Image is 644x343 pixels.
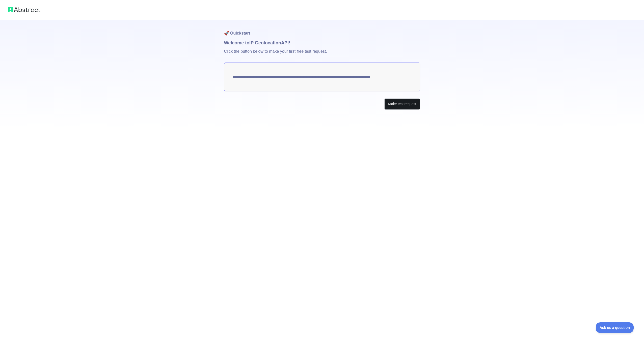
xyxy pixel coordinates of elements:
h1: Welcome to IP Geolocation API! [224,39,420,46]
h1: 🚀 Quickstart [224,20,420,39]
p: Click the button below to make your first free test request. [224,46,420,63]
button: Make test request [384,98,420,110]
iframe: Toggle Customer Support [596,322,634,333]
img: Abstract logo [8,6,40,13]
